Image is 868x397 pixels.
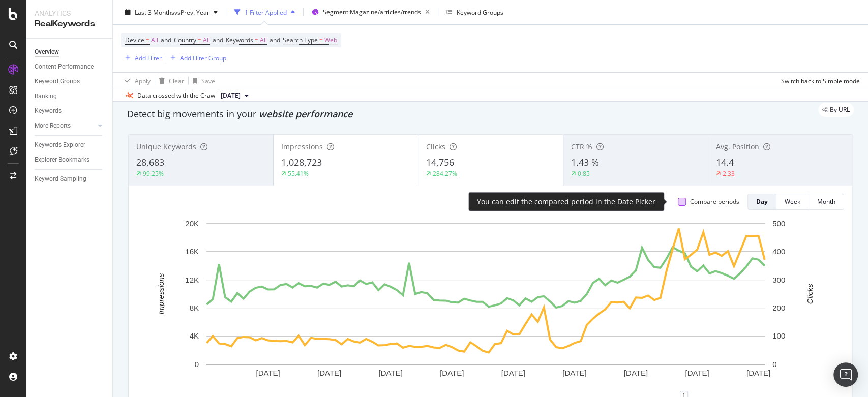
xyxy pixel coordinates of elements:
[772,331,785,340] text: 100
[35,76,105,87] a: Keyword Groups
[833,362,858,387] div: Open Intercom Messenger
[136,156,164,168] span: 28,683
[571,142,592,151] span: CTR %
[155,73,184,89] button: Clear
[323,8,421,16] span: Segment: Magazine/articles/trends
[221,91,241,100] span: 2025 Sep. 15th
[35,91,105,102] a: Ranking
[772,219,785,228] text: 500
[283,36,318,44] span: Search Type
[317,369,341,377] text: [DATE]
[379,369,403,377] text: [DATE]
[213,36,223,44] span: and
[203,33,210,47] span: All
[135,76,151,85] div: Apply
[442,4,507,20] button: Keyword Groups
[35,47,105,57] a: Overview
[260,33,267,47] span: All
[102,59,110,67] img: tab_keywords_by_traffic_grey.svg
[26,26,114,35] div: Dominio: [DOMAIN_NAME]
[135,53,162,62] div: Add Filter
[174,36,196,44] span: Country
[281,142,323,151] span: Impressions
[174,8,209,16] span: vs Prev. Year
[189,73,215,89] button: Save
[35,47,59,57] div: Overview
[35,155,89,165] div: Explorer Bookmarks
[501,369,525,377] text: [DATE]
[180,53,226,62] div: Add Filter Group
[35,106,62,116] div: Keywords
[166,52,226,64] button: Add Filter Group
[35,91,57,102] div: Ranking
[185,219,199,228] text: 20K
[42,59,50,67] img: tab_domain_overview_orange.svg
[185,276,199,284] text: 12K
[121,52,162,64] button: Add Filter
[578,169,590,178] div: 0.85
[270,36,280,44] span: and
[772,303,785,312] text: 200
[716,142,759,151] span: Avg. Position
[685,369,709,377] text: [DATE]
[35,62,94,72] div: Content Performance
[190,331,199,340] text: 4K
[16,16,24,24] img: logo_orange.svg
[35,174,105,185] a: Keyword Sampling
[281,156,322,168] span: 1,028,723
[135,8,174,16] span: Last 3 Months
[190,303,199,312] text: 8K
[624,369,648,377] text: [DATE]
[195,360,199,369] text: 0
[457,8,503,16] div: Keyword Groups
[440,369,464,377] text: [DATE]
[255,36,258,44] span: =
[324,33,337,47] span: Web
[35,106,105,116] a: Keywords
[35,140,85,150] div: Keywords Explorer
[433,169,457,178] div: 284.27%
[137,218,834,395] div: A chart.
[185,247,199,256] text: 16K
[35,120,71,131] div: More Reports
[125,36,144,44] span: Device
[426,142,445,151] span: Clicks
[723,169,735,178] div: 2.33
[426,156,454,168] span: 14,756
[113,60,169,67] div: Keyword (traffico)
[53,60,78,67] div: Dominio
[288,169,309,178] div: 55.41%
[137,91,217,100] div: Data crossed with the Crawl
[35,155,105,165] a: Explorer Bookmarks
[201,76,215,85] div: Save
[35,8,104,18] div: Analytics
[781,76,860,85] div: Switch back to Simple mode
[562,369,586,377] text: [DATE]
[161,36,171,44] span: and
[16,26,24,35] img: website_grey.svg
[571,156,599,168] span: 1.43 %
[143,169,164,178] div: 99.25%
[121,4,222,20] button: Last 3 MonthsvsPrev. Year
[772,360,776,369] text: 0
[805,283,814,303] text: Clicks
[35,120,95,131] a: More Reports
[716,156,734,168] span: 14.4
[772,276,785,284] text: 300
[308,4,434,20] button: Segment:Magazine/articles/trends
[746,369,770,377] text: [DATE]
[35,18,104,30] div: RealKeywords
[226,36,253,44] span: Keywords
[157,273,165,314] text: Impressions
[198,36,201,44] span: =
[690,197,739,206] div: Compare periods
[230,4,299,20] button: 1 Filter Applied
[818,103,854,117] div: legacy label
[747,194,776,210] button: Day
[772,247,785,256] text: 400
[121,73,151,89] button: Apply
[777,73,860,89] button: Switch back to Simple mode
[151,33,158,47] span: All
[35,62,105,72] a: Content Performance
[35,174,86,185] div: Keyword Sampling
